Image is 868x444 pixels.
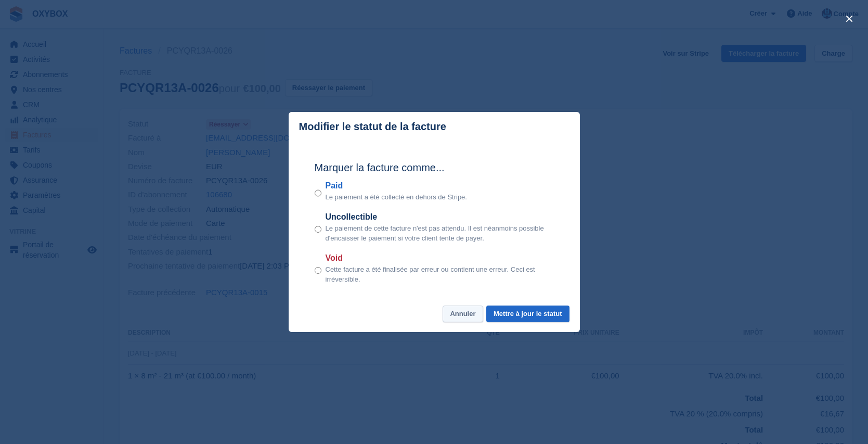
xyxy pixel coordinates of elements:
p: Cette facture a été finalisée par erreur ou contient une erreur. Ceci est irréversible. [326,264,554,285]
p: Le paiement a été collecté en dehors de Stripe. [326,192,467,202]
label: Uncollectible [326,211,554,223]
p: Le paiement de cette facture n'est pas attendu. Il est néanmoins possible d'encaisser le paiement... [326,223,554,244]
button: close [841,10,858,27]
label: Paid [326,180,467,192]
button: Annuler [443,306,483,323]
p: Modifier le statut de la facture [299,121,446,133]
label: Void [326,252,554,264]
button: Mettre à jour le statut [486,306,569,323]
h2: Marquer la facture comme... [315,160,554,175]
